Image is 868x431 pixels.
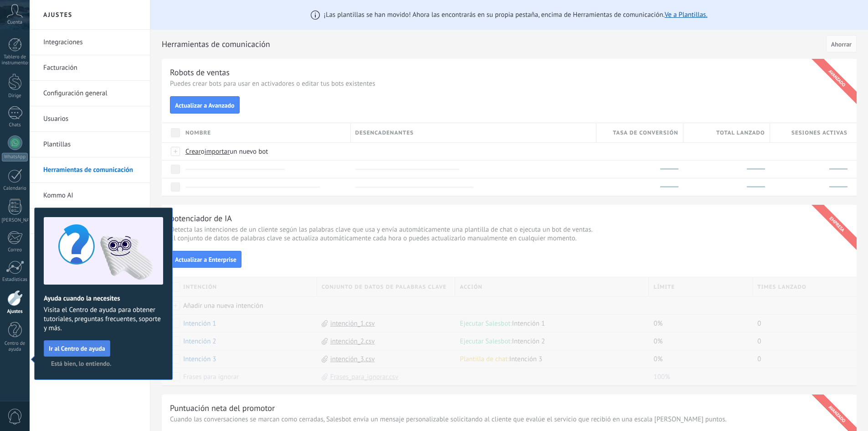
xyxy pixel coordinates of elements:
[30,183,150,208] li: Kommo AI
[43,183,141,208] a: Kommo AI
[43,38,83,47] font: Integraciones
[44,294,120,303] font: Ayuda cuando la necesites
[30,81,150,106] li: Configuración general
[831,40,852,48] font: Ahorrar
[8,247,22,253] font: Correo
[30,30,150,55] li: Integraciones
[170,100,240,109] a: Actualizar a Avanzado
[51,359,111,368] font: Está bien, lo entiendo.
[205,147,230,156] font: importar
[2,54,30,66] font: Tablero de instrumentos
[185,130,211,136] font: Nombre
[43,10,72,19] font: Ajustes
[324,10,664,19] font: ¡Las plantillas se han movido! Ahora las encontrarás en su propia pestaña, encima de Herramientas...
[175,101,235,109] font: Actualizar a Avanzado
[355,130,414,136] font: Desencadenantes
[170,403,275,413] font: Puntuación neta del promotor
[8,93,21,99] font: Dirige
[9,122,21,128] font: Chats
[170,225,593,234] font: Detecta las intenciones de un cliente según las palabras clave que usa y envía automáticamente un...
[170,67,230,78] font: Robots de ventas
[43,106,141,132] a: Usuarios
[201,147,205,156] font: o
[43,114,68,123] font: Usuarios
[30,55,150,81] li: Facturación
[613,130,678,136] font: Tasa de conversión
[826,35,857,52] button: Ahorrar
[230,147,268,156] font: un nuevo bot
[43,166,133,174] font: Herramientas de comunicación
[43,89,108,98] font: Configuración general
[665,10,708,19] a: Ve a Plantillas.
[162,39,270,49] font: Herramientas de comunicación
[43,30,141,55] a: Integraciones
[175,255,236,264] font: Actualizar a Enterprise
[43,55,141,81] a: Facturación
[49,344,105,353] font: Ir al Centro de ayuda
[7,19,22,26] font: Cuenta
[30,132,150,157] li: Plantillas
[44,340,110,357] button: Ir al Centro de ayuda
[170,251,241,268] button: Actualizar a Enterprise
[5,340,25,353] font: Centro de ayuda
[43,81,141,106] a: Configuración general
[828,215,846,233] font: empresa
[43,132,141,157] a: Plantillas
[170,415,727,424] font: Cuando las conversaciones se marcan como cerradas, Salesbot envía un mensaje personalizable solic...
[791,130,847,136] font: Sesiones activas
[827,68,847,88] font: avanzado
[30,157,150,183] li: Herramientas de comunicación
[43,191,73,200] font: Kommo AI
[2,217,38,223] font: [PERSON_NAME]
[185,147,201,156] font: Crear
[170,234,577,243] font: El conjunto de datos de palabras clave se actualiza automáticamente cada hora o puedes actualizar...
[170,96,240,114] button: Actualizar a Avanzado
[4,154,26,160] font: WhatsApp
[47,357,115,370] button: Está bien, lo entiendo.
[170,254,241,263] a: Actualizar a Enterprise
[43,140,71,149] font: Plantillas
[716,130,765,136] font: Total lanzado
[170,213,232,223] font: potenciador de IA
[43,157,141,183] a: Herramientas de comunicación
[7,308,22,315] font: Ajustes
[3,185,26,192] font: Calendario
[43,63,77,72] font: Facturación
[827,404,847,424] font: avanzado
[30,106,150,132] li: Usuarios
[44,306,161,332] font: Visita el Centro de ayuda para obtener tutoriales, preguntas frecuentes, soporte y más.
[170,79,375,88] font: Puedes crear bots para usar en activadores o editar tus bots existentes
[2,276,27,283] font: Estadísticas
